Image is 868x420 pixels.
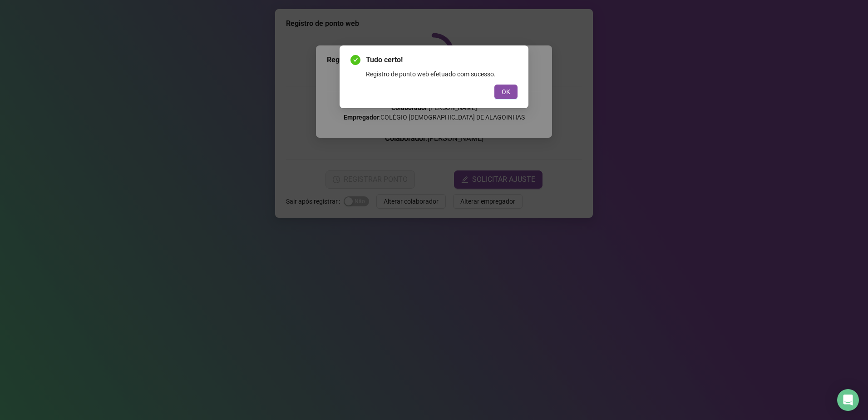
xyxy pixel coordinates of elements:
[350,55,360,65] span: check-circle
[366,55,518,65] span: Tudo certo!
[502,87,510,97] span: OK
[494,85,518,99] button: OK
[837,389,859,411] div: Open Intercom Messenger
[366,69,518,79] div: Registro de ponto web efetuado com sucesso.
